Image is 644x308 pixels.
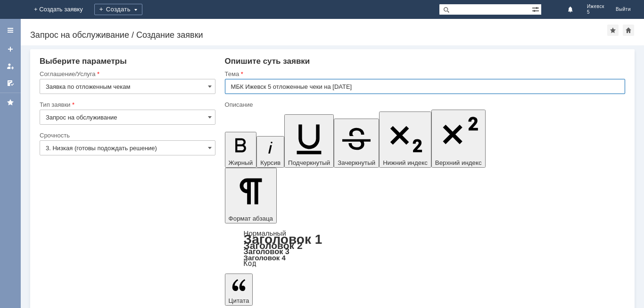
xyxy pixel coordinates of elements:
a: Мои согласования [3,76,18,91]
a: Нормальный [244,229,286,237]
div: Тема [225,71,623,77]
div: Срочность [40,132,214,138]
a: Код [244,259,256,268]
span: Жирный [229,159,253,166]
button: Курсив [256,136,284,168]
span: Цитата [229,297,249,304]
span: Опишите суть заявки [225,57,310,66]
button: Подчеркнутый [284,114,334,168]
div: Добавить в избранное [607,25,619,36]
span: Формат абзаца [229,215,273,222]
a: Мои заявки [3,59,18,74]
a: Создать заявку [3,42,18,57]
button: Зачеркнутый [334,119,379,168]
span: Расширенный поиск [532,4,541,13]
div: Соглашение/Услуга [40,71,214,77]
button: Нижний индекс [379,111,431,168]
span: 5 [587,9,604,15]
a: Заголовок 1 [244,232,322,247]
button: Формат абзаца [225,168,277,223]
span: Подчеркнутый [288,159,330,166]
a: Заголовок 3 [244,247,289,256]
span: Курсив [260,159,281,166]
div: Сделать домашней страницей [623,25,634,36]
a: Заголовок 4 [244,254,286,262]
div: Тип заявки [40,102,214,108]
div: Описание [225,102,623,108]
button: Цитата [225,274,253,306]
div: Создать [94,4,142,15]
span: Верхний индекс [435,159,482,166]
span: Зачеркнутый [338,159,375,166]
a: Заголовок 2 [244,240,303,251]
span: Нижний индекс [383,159,428,166]
div: Запрос на обслуживание / Создание заявки [30,30,607,40]
div: Формат абзаца [225,230,625,267]
span: Выберите параметры [40,57,127,66]
span: Ижевск [587,4,604,9]
button: Жирный [225,132,257,168]
button: Верхний индекс [431,110,486,168]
